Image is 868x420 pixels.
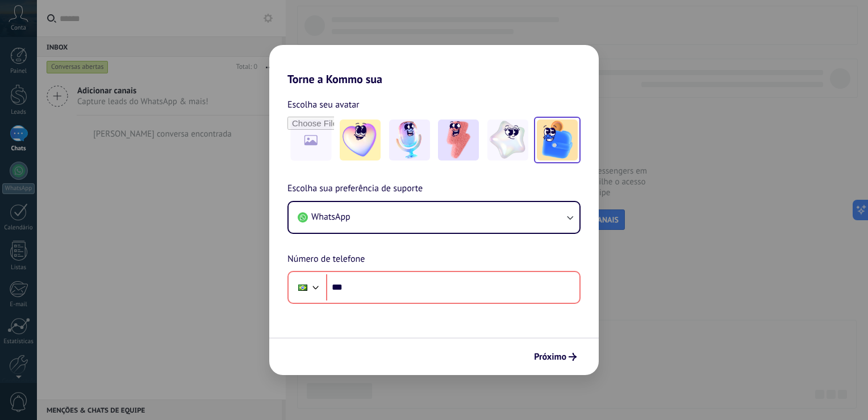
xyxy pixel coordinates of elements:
button: Próximo [529,347,582,367]
button: WhatsApp [289,202,579,233]
img: -2.jpeg [389,120,430,160]
div: Brazil: + 55 [292,275,314,299]
span: Próximo [534,353,566,361]
img: -3.jpeg [438,120,479,160]
h2: Torne a Kommo sua [269,45,599,86]
span: Número de telefone [287,252,365,267]
img: -4.jpeg [487,120,528,160]
span: Escolha sua preferência de suporte [287,182,423,196]
span: WhatsApp [311,211,350,223]
img: -1.jpeg [340,120,381,160]
span: Escolha seu avatar [287,97,360,112]
img: -5.jpeg [537,120,578,160]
